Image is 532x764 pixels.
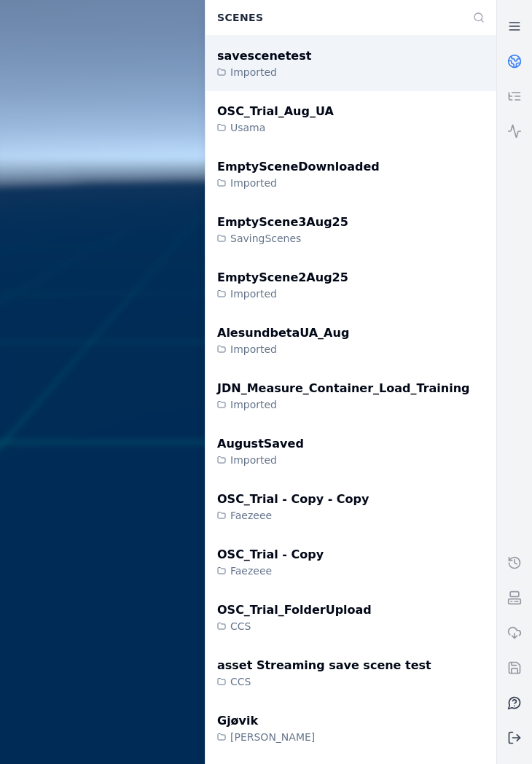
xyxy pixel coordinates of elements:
div: SavingScenes [217,231,348,246]
div: AlesundbetaUA_Aug [217,324,349,342]
div: JDN_Measure_Container_Load_Training [217,380,470,397]
div: asset Streaming save scene test [217,657,431,674]
div: Imported [217,397,470,412]
div: OSC_Trial - Copy - Copy [217,491,369,508]
div: OSC_Trial_Aug_UA [217,103,334,120]
div: [PERSON_NAME] [217,730,315,744]
div: Faezeee [217,508,369,523]
div: OSC_Trial_FolderUpload [217,601,372,619]
div: Imported [217,286,348,301]
div: AugustSaved [217,435,304,453]
div: Imported [217,342,349,356]
div: Imported [217,453,304,467]
div: Faezeee [217,564,324,578]
div: EmptySceneDownloaded [217,158,380,176]
div: EmptyScene3Aug25 [217,214,348,231]
div: savescenetest [217,47,311,65]
div: Imported [217,65,311,79]
div: EmptyScene2Aug25 [217,269,348,286]
div: Scenes [208,4,464,31]
div: Imported [217,176,380,190]
div: Gjøvik [217,712,315,730]
div: CCS [217,619,372,634]
div: CCS [217,674,431,689]
div: OSC_Trial - Copy [217,546,324,564]
div: Usama [217,120,334,135]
